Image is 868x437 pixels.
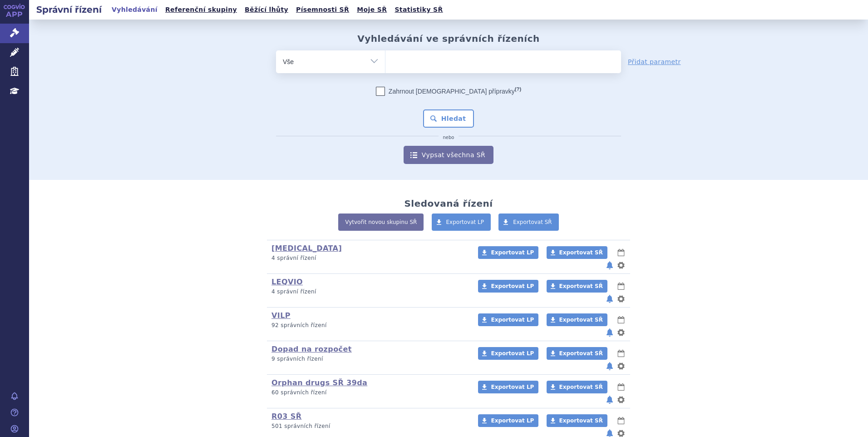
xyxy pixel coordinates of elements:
[513,219,552,225] span: Exportovat SŘ
[559,384,603,390] span: Exportovat SŘ
[478,280,538,293] a: Exportovat LP
[271,378,367,387] a: Orphan drugs SŘ 39da
[547,381,607,393] a: Exportovat SŘ
[478,414,538,427] a: Exportovat LP
[271,311,291,320] a: VILP
[547,414,607,427] a: Exportovat SŘ
[357,33,540,44] h2: Vyhledávání ve správních řízeních
[271,389,466,397] p: 60 správních řízení
[478,347,538,360] a: Exportovat LP
[446,219,484,225] span: Exportovat LP
[271,278,303,286] a: LEQVIO
[616,247,626,258] button: lhůty
[547,280,607,293] a: Exportovat SŘ
[271,254,466,262] p: 4 správní řízení
[491,249,534,256] span: Exportovat LP
[491,384,534,390] span: Exportovat LP
[338,214,424,231] a: Vytvořit novou skupinu SŘ
[354,4,390,16] a: Moje SŘ
[498,214,559,231] a: Exportovat SŘ
[547,313,607,326] a: Exportovat SŘ
[605,361,614,372] button: notifikace
[605,394,614,405] button: notifikace
[271,244,342,253] a: [MEDICAL_DATA]
[605,327,614,338] button: notifikace
[547,246,607,259] a: Exportovat SŘ
[491,417,534,424] span: Exportovat LP
[271,355,466,363] p: 9 správních řízení
[439,135,459,140] i: nebo
[271,322,466,329] p: 92 správních řízení
[559,283,603,289] span: Exportovat SŘ
[616,314,626,325] button: lhůty
[628,57,681,66] a: Přidat parametr
[432,214,491,231] a: Exportovat LP
[404,198,493,209] h2: Sledovaná řízení
[616,348,626,359] button: lhůty
[271,422,466,430] p: 501 správních řízení
[616,415,626,426] button: lhůty
[605,260,614,271] button: notifikace
[271,345,352,353] a: Dopad na rozpočet
[616,361,626,372] button: nastavení
[491,283,534,289] span: Exportovat LP
[559,317,603,323] span: Exportovat SŘ
[559,350,603,357] span: Exportovat SŘ
[478,313,538,326] a: Exportovat LP
[404,146,493,164] a: Vypsat všechna SŘ
[616,394,626,405] button: nastavení
[478,381,538,393] a: Exportovat LP
[163,4,240,16] a: Referenční skupiny
[605,293,614,304] button: notifikace
[271,412,301,421] a: R03 SŘ
[616,327,626,338] button: nastavení
[559,417,603,424] span: Exportovat SŘ
[616,281,626,292] button: lhůty
[616,382,626,392] button: lhůty
[392,4,445,16] a: Statistiky SŘ
[616,260,626,271] button: nastavení
[293,4,352,16] a: Písemnosti SŘ
[242,4,291,16] a: Běžící lhůty
[491,317,534,323] span: Exportovat LP
[423,109,474,128] button: Hledat
[478,246,538,259] a: Exportovat LP
[376,87,521,96] label: Zahrnout [DEMOGRAPHIC_DATA] přípravky
[491,350,534,357] span: Exportovat LP
[515,86,521,92] abbr: (?)
[547,347,607,360] a: Exportovat SŘ
[109,4,160,16] a: Vyhledávání
[29,3,109,16] h2: Správní řízení
[559,249,603,256] span: Exportovat SŘ
[616,293,626,304] button: nastavení
[271,288,466,296] p: 4 správní řízení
